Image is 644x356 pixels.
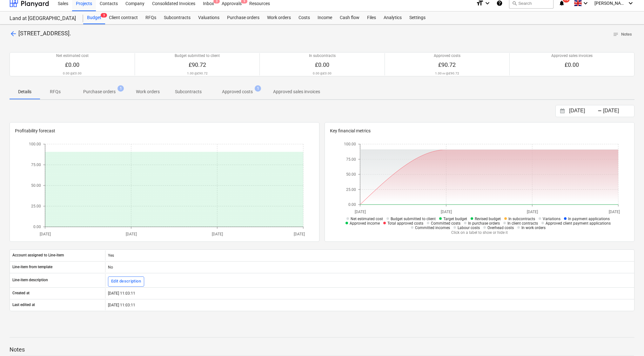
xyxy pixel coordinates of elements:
div: Yes [105,250,634,261]
div: Land at [GEOGRAPHIC_DATA] [10,15,76,22]
span: In work orders [521,226,546,230]
span: Notes [613,31,632,38]
div: Cash flow [336,11,363,24]
p: Approved sales invoices [551,53,593,59]
span: Approved client payment applications [546,221,611,226]
span: Approved income [350,221,380,226]
p: Approved sales invoices [273,88,320,95]
tspan: 100.00 [29,142,41,146]
a: Costs [295,11,314,24]
span: [PERSON_NAME] [594,1,626,6]
div: No [105,262,634,272]
span: Variations [543,217,560,221]
p: Last edited at [12,302,35,308]
a: Budget3 [83,11,105,24]
tspan: 75.00 [31,163,41,167]
a: Subcontracts [160,11,194,24]
p: 1.00 nr @ £90.72 [435,71,459,75]
p: In subcontracts [309,53,336,59]
tspan: 100.00 [344,142,356,146]
input: End Date [602,107,634,115]
p: RFQs [48,88,63,95]
p: Net estimated cost [56,53,89,59]
tspan: [DATE] [440,209,452,214]
p: Budget submitted to client [175,53,220,59]
tspan: 25.00 [346,187,356,192]
p: Details [17,88,32,95]
span: Total approved costs [387,221,423,226]
span: 1 [117,85,124,92]
a: Valuations [194,11,223,24]
p: Line-item description [12,277,48,283]
tspan: 50.00 [31,183,41,188]
tspan: [DATE] [609,209,620,214]
p: Purchase orders [83,88,116,95]
a: Work orders [263,11,295,24]
span: Labour costs [458,226,480,230]
tspan: [DATE] [354,209,366,214]
span: £0.00 [565,61,579,68]
span: £0.00 [315,61,329,68]
span: £0.00 [65,61,79,68]
div: Edit description [111,278,141,285]
span: notes [613,31,619,37]
tspan: [DATE] [125,232,137,236]
button: Edit description [108,276,144,287]
a: Purchase orders [223,11,263,24]
span: £90.72 [438,61,456,68]
span: In payment applications [568,217,610,221]
p: Subcontracts [175,88,202,95]
span: 3 [101,13,107,17]
div: Budget [83,11,105,24]
tspan: 50.00 [346,172,356,177]
p: 0.00 @ £0.00 [63,71,82,75]
span: Committed costs [431,221,460,226]
p: Key financial metrics [330,128,629,134]
span: arrow_back [10,30,17,38]
tspan: 75.00 [346,157,356,162]
input: Start Date [568,107,600,115]
span: Net estimated cost [351,217,383,221]
p: 1.00 @ £90.72 [187,71,208,75]
p: Work orders [136,88,160,95]
span: search [512,1,517,6]
span: Budget submitted to client [391,217,436,221]
div: [DATE] 11:03:11 [105,288,634,298]
span: 1 [255,85,261,92]
span: Committed incomes [415,226,450,230]
tspan: [DATE] [211,232,223,236]
div: RFQs [142,11,160,24]
tspan: 0.00 [33,225,41,229]
span: In subcontracts [508,217,535,221]
a: Settings [406,11,429,24]
button: Interact with the calendar and add the check-in date for your trip. [557,108,568,115]
p: 0.00 @ £0.00 [313,71,332,75]
p: Approved costs [434,53,460,59]
a: Income [314,11,336,24]
a: Files [363,11,380,24]
span: In client contracts [507,221,538,226]
a: Client contract [105,11,142,24]
p: Approved costs [222,88,253,95]
button: Notes [610,30,634,39]
a: Analytics [380,11,406,24]
p: Click on a label to show or hide it [341,230,618,235]
tspan: [DATE] [294,232,305,236]
div: - [598,109,602,113]
p: Notes [10,346,634,353]
div: [DATE] 11:03:11 [105,300,634,310]
p: Line-item from template [12,264,52,270]
tspan: [DATE] [527,209,538,214]
p: Account assigned to Line-item [12,253,64,258]
span: In purchase orders [468,221,500,226]
span: £90.72 [189,61,206,68]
